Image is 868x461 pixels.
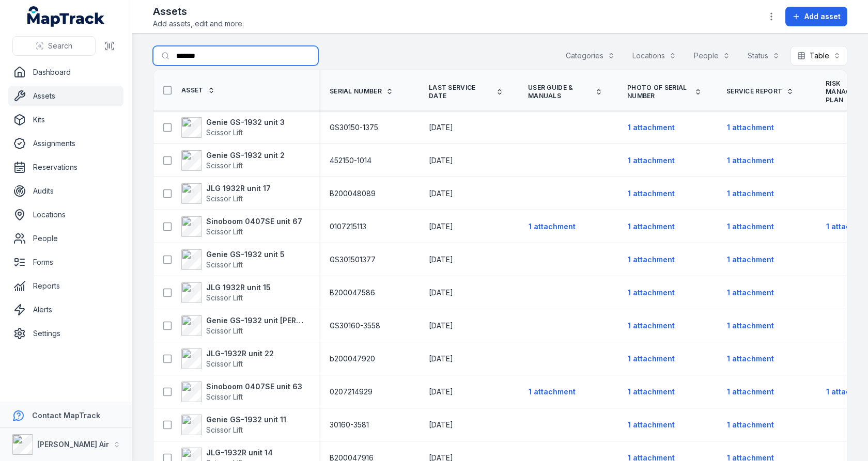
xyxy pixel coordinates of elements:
strong: Genie GS-1932 unit 11 [206,415,286,425]
span: [DATE] [429,222,453,231]
span: Asset [181,86,204,94]
button: Table [791,46,847,66]
a: Sinoboom 0407SE unit 63Scissor Lift [181,381,302,402]
button: 1 attachment [627,349,675,369]
a: JLG-1932R unit 22Scissor Lift [181,348,274,369]
span: Scissor Lift [206,359,243,368]
strong: Contact MapTrack [32,411,100,420]
span: [DATE] [429,321,453,330]
a: Audits [8,181,123,201]
span: Service Report [726,87,782,96]
span: Add assets, edit and more. [153,19,244,29]
a: Settings [8,323,123,344]
strong: [PERSON_NAME] Air [37,440,109,449]
time: 18/07/2025, 12:00:00 am [429,255,453,265]
strong: Sinoboom 0407SE unit 63 [206,381,302,392]
span: 30160-3581 [330,420,369,430]
a: Assets [8,86,123,106]
a: Reports [8,276,123,296]
span: [DATE] [429,255,453,264]
button: Categories [559,46,622,66]
span: [DATE] [429,189,453,198]
h2: Assets [153,4,244,19]
a: Sinoboom 0407SE unit 67Scissor Lift [181,216,302,237]
span: Search [48,41,72,51]
a: JLG 1932R unit 15Scissor Lift [181,282,271,303]
a: Alerts [8,299,123,320]
a: Genie GS-1932 unit 2Scissor Lift [181,150,285,171]
button: 1 attachment [627,250,675,269]
button: 1 attachment [627,316,675,336]
a: Photo of serial number [627,84,702,100]
span: Scissor Lift [206,128,243,137]
strong: Sinoboom 0407SE unit 67 [206,216,302,227]
span: [DATE] [429,288,453,297]
span: B200048089 [330,188,376,199]
span: [DATE] [429,156,453,165]
a: Dashboard [8,62,123,83]
a: Reservations [8,157,123,178]
button: 1 attachment [726,349,774,369]
button: 1 attachment [726,250,774,269]
button: 1 attachment [528,382,576,402]
span: [DATE] [429,354,453,363]
strong: Genie GS-1932 unit 2 [206,150,285,161]
span: Scissor Lift [206,293,243,302]
span: [DATE] [429,387,453,396]
button: 1 attachment [627,217,675,236]
span: Serial Number [330,87,382,96]
span: Last Service Date [429,84,492,100]
strong: JLG 1932R unit 17 [206,183,271,194]
strong: JLG-1932R unit 22 [206,348,274,359]
a: Genie GS-1932 unit [PERSON_NAME] 7Scissor Lift [181,315,306,336]
button: 1 attachment [726,283,774,303]
a: MapTrack [27,6,105,27]
span: [DATE] [429,420,453,429]
strong: Genie GS-1932 unit 5 [206,249,285,260]
button: 1 attachment [726,382,774,402]
a: Service Report [726,87,794,96]
a: Serial Number [330,87,393,96]
span: GS30160-3558 [330,321,380,331]
span: Scissor Lift [206,260,243,269]
a: Kits [8,109,123,130]
strong: Genie GS-1932 unit [PERSON_NAME] 7 [206,315,306,326]
button: 1 attachment [726,316,774,336]
a: Forms [8,252,123,273]
span: Scissor Lift [206,194,243,203]
time: 03/07/2025, 12:00:00 am [429,354,453,364]
button: 1 attachment [627,184,675,203]
button: Status [741,46,786,66]
span: 452150-1014 [330,155,371,166]
button: 1 attachment [528,217,576,236]
strong: Genie GS-1932 unit 3 [206,117,285,128]
button: People [687,46,737,66]
button: 1 attachment [726,184,774,203]
time: 01/08/2025, 12:00:00 am [429,221,453,232]
span: Scissor Lift [206,425,243,434]
a: Genie GS-1932 unit 3Scissor Lift [181,117,285,138]
time: 05/06/2025, 12:00:00 am [429,188,453,199]
span: GS30150-1375 [330,122,378,133]
span: Photo of serial number [627,84,690,100]
span: b200047920 [330,354,375,364]
button: 1 attachment [627,118,675,137]
time: 01/08/2025, 12:00:00 am [429,420,453,430]
span: 0107215113 [330,221,366,232]
time: 03/07/2025, 12:00:00 am [429,288,453,298]
span: Add asset [804,11,841,22]
span: Scissor Lift [206,392,243,401]
button: Search [12,36,96,56]
strong: JLG-1932R unit 14 [206,448,273,458]
span: User Guide & Manuals [528,84,591,100]
button: 1 attachment [726,415,774,435]
button: 1 attachment [627,283,675,303]
button: 1 attachment [627,151,675,170]
time: 18/07/2025, 12:00:00 am [429,321,453,331]
a: Genie GS-1932 unit 5Scissor Lift [181,249,285,270]
button: Add asset [785,7,847,26]
span: B200047586 [330,288,375,298]
button: 1 attachment [726,118,774,137]
a: User Guide & Manuals [528,84,602,100]
button: 1 attachment [627,382,675,402]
